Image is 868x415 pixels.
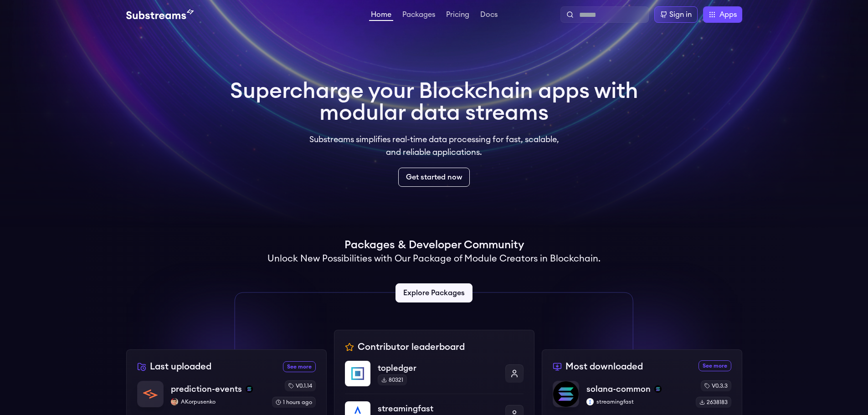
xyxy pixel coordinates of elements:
h2: Unlock New Possibilities with Our Package of Module Creators in Blockchain. [267,252,601,265]
h1: Supercharge your Blockchain apps with modular data streams [230,80,638,124]
a: solana-commonsolana-commonsolanastreamingfaststreamingfastv0.3.32638183 [553,380,731,415]
div: 80321 [378,374,407,385]
div: 1 hours ago [272,397,316,408]
img: streamingfast [586,398,594,405]
div: Sign in [669,9,692,20]
p: solana-common [586,383,651,395]
a: Pricing [444,11,471,20]
img: prediction-events [138,381,163,407]
img: solana-common [553,381,579,407]
a: Docs [478,11,499,20]
a: Packages [401,11,437,20]
div: v0.3.3 [701,380,731,391]
a: topledgertopledger80321 [345,361,524,394]
a: See more most downloaded packages [699,360,731,371]
img: Substream's logo [126,9,194,20]
p: prediction-events [171,383,242,395]
div: 2638183 [696,397,731,408]
a: See more recently uploaded packages [283,361,316,372]
p: streamingfast [378,402,498,415]
p: AKorpusenko [171,398,265,405]
a: Explore Packages [395,283,473,302]
a: Home [369,11,393,21]
img: solana [654,385,662,393]
p: Substreams simplifies real-time data processing for fast, scalable, and reliable applications. [303,133,565,159]
div: v0.1.14 [285,380,316,391]
a: prediction-eventsprediction-eventssolanaAKorpusenkoAKorpusenkov0.1.141 hours ago [137,380,316,415]
img: solana [246,385,253,393]
span: Apps [719,9,737,20]
h1: Packages & Developer Community [344,238,524,252]
img: AKorpusenko [171,398,178,405]
a: Sign in [654,6,698,23]
p: topledger [378,362,498,374]
a: Get started now [398,168,470,187]
p: streamingfast [586,398,688,405]
img: topledger [345,361,370,386]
